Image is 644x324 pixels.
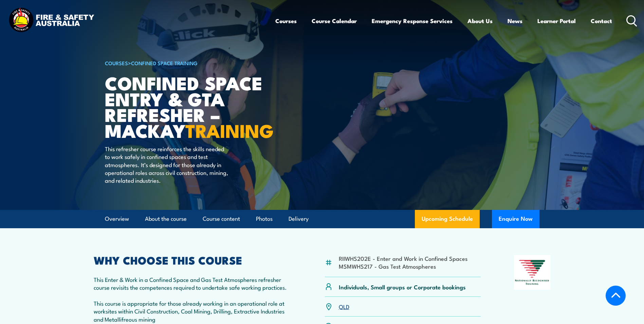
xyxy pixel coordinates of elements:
a: About the course [145,210,187,228]
img: Nationally Recognised Training logo. [514,255,551,290]
a: QLD [339,302,349,310]
a: Overview [105,210,129,228]
a: COURSES [105,59,128,67]
strong: TRAINING [185,116,274,144]
a: Confined Space Training [131,59,198,67]
h1: Confined Space Entry & GTA Refresher – Mackay [105,75,273,138]
button: Enquire Now [492,210,539,228]
li: RIIWHS202E - Enter and Work in Confined Spaces [339,254,467,262]
a: Contact [591,12,612,30]
a: Upcoming Schedule [415,210,480,228]
h6: > [105,59,273,67]
a: Delivery [289,210,309,228]
h2: WHY CHOOSE THIS COURSE [94,255,292,265]
a: Course Calendar [312,12,357,30]
p: Individuals, Small groups or Corporate bookings [339,283,466,291]
a: About Us [467,12,493,30]
a: Emergency Response Services [372,12,453,30]
a: Course content [203,210,240,228]
a: News [508,12,522,30]
a: Learner Portal [537,12,576,30]
a: Courses [275,12,297,30]
a: Photos [256,210,273,228]
li: MSMWHS217 - Gas Test Atmospheres [339,262,467,270]
p: This refresher course reinforces the skills needed to work safely in confined spaces and test atm... [105,145,229,184]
